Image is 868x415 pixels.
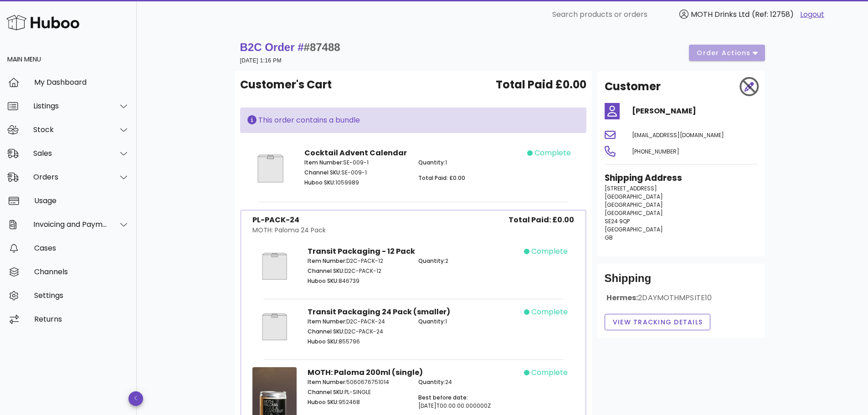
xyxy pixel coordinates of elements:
img: Huboo Logo [6,13,79,32]
div: Orders [33,173,108,181]
p: 24 [418,378,518,386]
span: Total Paid £0.00 [496,77,586,93]
span: Item Number: [308,257,346,265]
span: GB [605,234,613,241]
p: PL-SINGLE [308,388,407,396]
span: [GEOGRAPHIC_DATA] [605,193,663,200]
span: #87488 [304,41,340,53]
p: 1 [418,159,522,167]
span: Total Paid: £0.00 [418,174,465,182]
span: Huboo SKU: [308,277,339,285]
div: Returns [34,315,129,323]
span: Huboo SKU: [308,398,339,406]
strong: B2C Order # [240,41,340,53]
span: Quantity: [418,257,445,265]
span: Channel SKU: [304,169,341,176]
p: D2C-PACK-24 [308,328,407,336]
span: [EMAIL_ADDRESS][DOMAIN_NAME] [632,131,724,139]
span: [PHONE_NUMBER] [632,148,679,155]
strong: Transit Packaging 24 Pack (smaller) [308,307,450,317]
span: MOTH Drinks Ltd [691,9,750,20]
div: Settings [34,291,129,300]
h4: [PERSON_NAME] [632,106,758,117]
span: View Tracking details [612,318,703,327]
span: [GEOGRAPHIC_DATA] [605,209,663,217]
div: Invoicing and Payments [33,220,108,229]
div: MOTH: Paloma 24 Pack [252,225,326,235]
span: [GEOGRAPHIC_DATA] [605,225,663,233]
span: Quantity: [418,318,445,325]
span: Huboo SKU: [304,179,335,186]
span: Channel SKU: [308,388,344,396]
div: Stock [33,125,108,134]
p: D2C-PACK-12 [308,257,407,265]
span: SE24 9QP [605,217,630,225]
img: Product Image [247,148,293,190]
span: Channel SKU: [308,267,344,275]
h2: Customer [605,78,661,95]
div: My Dashboard [34,78,129,87]
span: Customer's Cart [240,77,332,93]
div: Hermes: [605,293,758,310]
p: D2C-PACK-12 [308,267,407,275]
div: PL-PACK-24 [252,215,326,225]
p: 1059989 [304,179,408,187]
h3: Shipping Address [605,172,758,184]
button: View Tracking details [605,314,711,330]
strong: Transit Packaging - 12 Pack [308,246,415,256]
div: Sales [33,149,108,158]
span: Item Number: [308,318,346,325]
span: Quantity: [418,159,445,166]
img: Product Image [252,246,297,287]
span: Quantity: [418,378,445,386]
span: (Ref: 12758) [752,9,794,20]
p: [DATE]T00:00:00.000000Z [418,394,518,410]
img: Product Image [252,307,297,347]
small: [DATE] 1:16 PM [240,57,282,64]
strong: Cocktail Advent Calendar [304,148,407,158]
p: D2C-PACK-24 [308,318,407,326]
p: 855796 [308,338,407,346]
strong: MOTH: Paloma 200ml (single) [308,367,423,378]
span: Best before date: [418,394,468,401]
p: 952468 [308,398,407,406]
p: 5060676751014 [308,378,407,386]
span: Channel SKU: [308,328,344,335]
span: 2DAYMOTHMPSITE10 [638,292,712,303]
div: Channels [34,267,129,276]
span: complete [531,246,568,257]
a: Logout [800,9,824,20]
div: Cases [34,244,129,252]
p: 1 [418,318,518,326]
p: 846739 [308,277,407,285]
span: Item Number: [308,378,346,386]
span: complete [531,367,568,378]
p: 2 [418,257,518,265]
span: complete [531,307,568,318]
span: [STREET_ADDRESS] [605,184,657,192]
span: [GEOGRAPHIC_DATA] [605,201,663,209]
span: Item Number: [304,159,343,166]
p: SE-009-1 [304,169,408,177]
div: Shipping [605,271,758,293]
div: Usage [34,196,129,205]
div: Listings [33,102,108,110]
div: This order contains a bundle [247,115,579,126]
span: Huboo SKU: [308,338,339,345]
p: SE-009-1 [304,159,408,167]
span: complete [534,148,571,159]
span: Total Paid: £0.00 [508,215,574,225]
